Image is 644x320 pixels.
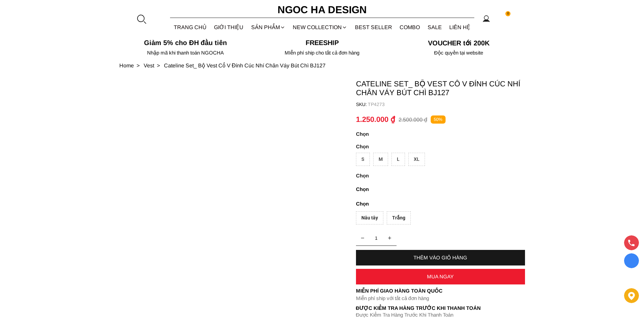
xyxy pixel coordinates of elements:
[356,102,368,107] h6: SKU:
[356,115,395,124] p: 1.250.000 ₫
[144,39,227,46] font: Giảm 5% cho ĐH đầu tiên
[144,63,164,68] a: Link to Vest
[147,50,224,56] font: Nhập mã khi thanh toán NGOCHA
[356,295,429,301] font: Miễn phí ship với tất cả đơn hàng
[356,80,525,97] p: Cateline Set_ Bộ Vest Cổ V Đính Cúc Nhí Chân Váy Bút Chì BJ127
[306,39,339,46] font: Freeship
[399,116,427,123] p: 2.500.000 ₫
[446,18,474,36] a: LIÊN HỆ
[624,253,639,268] a: Display image
[387,211,411,225] div: Trắng
[351,18,396,36] a: BEST SELLER
[356,288,443,294] font: Miễn phí giao hàng toàn quốc
[431,115,446,124] p: 50%
[392,50,525,56] h6: Độc quyền tại website
[624,271,639,284] a: messenger
[368,102,525,107] p: TP4273
[289,18,351,36] a: NEW COLLECTION
[134,63,142,68] span: >
[356,274,525,279] div: MUA NGAY
[396,18,424,36] a: Combo
[356,211,383,225] div: Nâu tây
[154,63,163,68] span: >
[505,11,511,17] span: 0
[392,39,525,47] h5: VOUCHER tới 200K
[391,153,405,166] div: L
[373,153,388,166] div: M
[271,2,373,18] a: Ngoc Ha Design
[356,153,370,166] div: S
[424,18,446,36] a: SALE
[356,255,525,260] div: THÊM VÀO GIỎ HÀNG
[119,63,144,68] a: Link to Home
[247,18,289,36] div: SẢN PHẨM
[356,231,397,245] input: Quantity input
[210,18,247,36] a: GIỚI THIỆU
[356,305,525,311] p: Được Kiểm Tra Hàng Trước Khi Thanh Toán
[356,312,525,318] p: Được Kiểm Tra Hàng Trước Khi Thanh Toán
[408,153,425,166] div: XL
[170,18,211,36] a: TRANG CHỦ
[164,63,326,68] a: Link to Cateline Set_ Bộ Vest Cổ V Đính Cúc Nhí Chân Váy Bút Chì BJ127
[256,50,388,56] h6: MIễn phí ship cho tất cả đơn hàng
